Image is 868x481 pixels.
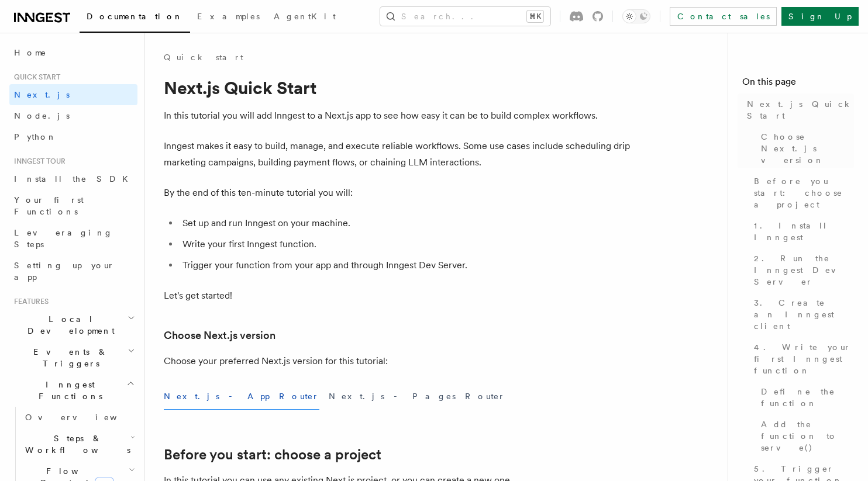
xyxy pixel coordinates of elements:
[14,47,47,58] span: Home
[190,4,267,32] a: Examples
[747,98,854,122] span: Next.js Quick Start
[329,383,505,410] button: Next.js - Pages Router
[761,386,854,409] span: Define the function
[14,261,115,282] span: Setting up your app
[14,228,113,249] span: Leveraging Steps
[9,309,137,341] button: Local Development
[9,341,137,374] button: Events & Triggers
[87,12,183,21] span: Documentation
[749,171,854,215] a: Before you start: choose a project
[742,75,854,94] h4: On this page
[756,126,854,171] a: Choose Next.js version
[754,252,854,288] span: 2. Run the Inngest Dev Server
[9,297,49,306] span: Features
[754,220,854,243] span: 1. Install Inngest
[749,337,854,381] a: 4. Write your first Inngest function
[9,374,137,407] button: Inngest Functions
[164,447,381,463] a: Before you start: choose a project
[14,174,135,184] span: Install the SDK
[80,4,190,33] a: Documentation
[267,4,343,32] a: AgentKit
[164,108,632,124] p: In this tutorial you will add Inngest to a Next.js app to see how easy it can be to build complex...
[756,414,854,458] a: Add the function to serve()
[761,131,854,166] span: Choose Next.js version
[274,12,336,21] span: AgentKit
[164,185,632,201] p: By the end of this ten-minute tutorial you will:
[164,327,275,344] a: Choose Next.js version
[164,288,632,304] p: Let's get started!
[761,418,854,454] span: Add the function to serve()
[179,236,632,252] li: Write your first Inngest function.
[749,215,854,248] a: 1. Install Inngest
[164,383,319,410] button: Next.js - App Router
[9,126,137,147] a: Python
[9,255,137,288] a: Setting up your app
[14,111,70,120] span: Node.js
[20,407,137,428] a: Overview
[9,42,137,63] a: Home
[9,105,137,126] a: Node.js
[14,90,70,99] span: Next.js
[14,195,84,216] span: Your first Functions
[164,77,632,98] h1: Next.js Quick Start
[20,428,137,461] button: Steps & Workflows
[20,432,130,456] span: Steps & Workflows
[670,7,777,26] a: Contact sales
[9,84,137,105] a: Next.js
[14,132,57,141] span: Python
[749,248,854,292] a: 2. Run the Inngest Dev Server
[380,7,550,26] button: Search...⌘K
[781,7,859,26] a: Sign Up
[197,12,260,21] span: Examples
[9,313,128,337] span: Local Development
[25,413,146,422] span: Overview
[164,353,632,369] p: Choose your preferred Next.js version for this tutorial:
[9,222,137,255] a: Leveraging Steps
[179,215,632,231] li: Set up and run Inngest on your machine.
[9,72,60,82] span: Quick start
[754,175,854,210] span: Before you start: choose a project
[164,138,632,171] p: Inngest makes it easy to build, manage, and execute reliable workflows. Some use cases include sc...
[756,381,854,414] a: Define the function
[9,379,126,402] span: Inngest Functions
[622,9,650,23] button: Toggle dark mode
[742,94,854,126] a: Next.js Quick Start
[9,168,137,189] a: Install the SDK
[164,51,243,63] a: Quick start
[9,346,128,369] span: Events & Triggers
[9,189,137,222] a: Your first Functions
[179,257,632,274] li: Trigger your function from your app and through Inngest Dev Server.
[749,292,854,337] a: 3. Create an Inngest client
[754,297,854,332] span: 3. Create an Inngest client
[9,157,66,166] span: Inngest tour
[527,11,543,22] kbd: ⌘K
[754,341,854,376] span: 4. Write your first Inngest function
